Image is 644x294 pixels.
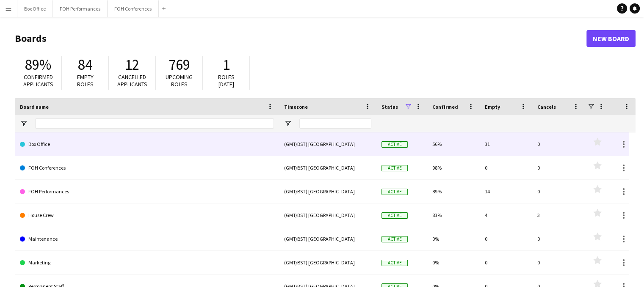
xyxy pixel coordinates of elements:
span: Active [381,189,408,195]
div: 0 [532,251,585,274]
span: 84 [78,55,92,74]
div: 3 [532,203,585,227]
a: FOH Conferences [20,156,274,180]
span: Confirmed [432,104,458,110]
button: Box Office [17,0,53,17]
span: Empty [485,104,500,110]
div: (GMT/BST) [GEOGRAPHIC_DATA] [279,132,376,156]
div: 89% [427,180,480,203]
span: 89% [25,55,51,74]
div: 14 [480,180,532,203]
div: 0 [532,227,585,250]
span: Active [381,165,408,171]
span: 12 [125,55,139,74]
a: New Board [586,30,636,47]
div: 0% [427,227,480,250]
span: Active [381,141,408,148]
div: 0% [427,251,480,274]
div: 0 [480,156,532,179]
div: (GMT/BST) [GEOGRAPHIC_DATA] [279,227,376,250]
span: Empty roles [77,73,94,88]
span: 1 [223,55,230,74]
button: FOH Performances [53,0,108,17]
span: Active [381,260,408,266]
span: 769 [169,55,190,74]
h1: Boards [15,32,586,45]
div: (GMT/BST) [GEOGRAPHIC_DATA] [279,180,376,203]
button: Open Filter Menu [284,120,292,127]
div: 0 [532,156,585,179]
a: Box Office [20,132,274,156]
div: 4 [480,203,532,227]
a: Marketing [20,251,274,275]
span: Cancels [537,104,556,110]
div: (GMT/BST) [GEOGRAPHIC_DATA] [279,251,376,274]
input: Board name Filter Input [35,118,274,129]
div: 0 [480,251,532,274]
input: Timezone Filter Input [299,118,371,129]
div: 56% [427,132,480,156]
div: 83% [427,203,480,227]
a: FOH Performances [20,180,274,203]
span: Active [381,236,408,242]
span: Status [381,104,398,110]
div: 31 [480,132,532,156]
span: Board name [20,104,49,110]
span: Cancelled applicants [117,73,147,88]
span: Roles [DATE] [218,73,235,88]
div: (GMT/BST) [GEOGRAPHIC_DATA] [279,156,376,179]
button: Open Filter Menu [20,120,28,127]
div: 0 [532,132,585,156]
span: Active [381,283,408,290]
button: FOH Conferences [108,0,159,17]
a: Maintenance [20,227,274,251]
div: 0 [480,227,532,250]
a: House Crew [20,203,274,227]
span: Upcoming roles [166,73,193,88]
div: 98% [427,156,480,179]
span: Confirmed applicants [23,73,53,88]
span: Active [381,212,408,219]
div: (GMT/BST) [GEOGRAPHIC_DATA] [279,203,376,227]
span: Timezone [284,104,308,110]
div: 0 [532,180,585,203]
